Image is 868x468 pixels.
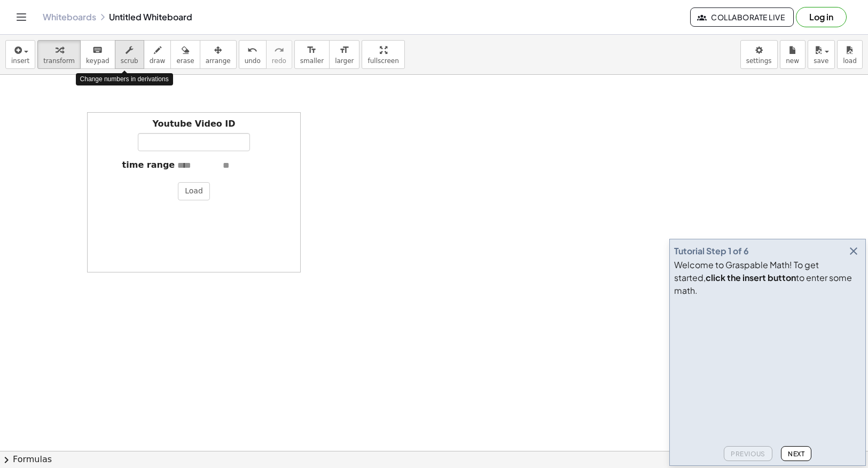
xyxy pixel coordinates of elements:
span: redo [272,57,286,65]
span: scrub [121,57,138,65]
button: redoredo [266,40,292,69]
button: fullscreen [362,40,404,69]
button: Log in [796,7,847,27]
span: new [786,57,799,65]
button: keyboardkeypad [80,40,115,69]
span: Collaborate Live [699,12,785,22]
span: keypad [86,57,110,65]
i: redo [274,44,284,57]
span: insert [11,57,29,65]
span: erase [176,57,194,65]
i: format_size [339,44,349,57]
button: format_sizelarger [329,40,359,69]
button: save [808,40,835,69]
span: Next [788,450,804,458]
button: format_sizesmaller [294,40,330,69]
div: Welcome to Graspable Math! To get started, to enter some math. [674,259,861,297]
button: settings [740,40,778,69]
span: arrange [206,57,231,65]
button: Load [178,182,210,200]
div: Change numbers in derivations [76,73,173,85]
span: settings [746,57,772,65]
button: scrub [115,40,144,69]
button: new [780,40,806,69]
button: arrange [200,40,237,69]
label: time range [122,159,175,171]
i: keyboard [92,44,103,57]
span: save [814,57,828,65]
i: undo [247,44,257,57]
button: transform [37,40,81,69]
span: load [843,57,857,65]
label: Youtube Video ID [152,118,235,130]
button: draw [144,40,171,69]
b: click the insert button [706,272,796,283]
span: smaller [300,57,324,65]
span: larger [335,57,354,65]
button: erase [170,40,200,69]
button: load [837,40,863,69]
button: Toggle navigation [13,9,30,26]
span: transform [43,57,75,65]
i: format_size [307,44,317,57]
span: undo [245,57,261,65]
button: Next [781,446,811,461]
span: draw [150,57,166,65]
button: Collaborate Live [690,7,794,27]
button: insert [5,40,35,69]
button: undoundo [239,40,267,69]
a: Whiteboards [43,12,96,22]
span: fullscreen [367,57,398,65]
div: Tutorial Step 1 of 6 [674,245,749,258]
